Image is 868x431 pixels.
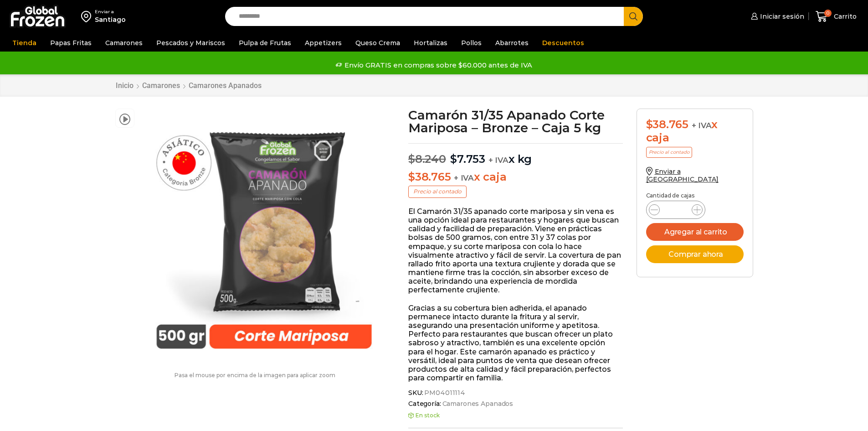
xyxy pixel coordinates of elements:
span: Categoría: [408,400,623,408]
bdi: 8.240 [408,152,446,166]
a: Camarones Apanados [441,400,513,408]
p: x kg [408,143,623,166]
a: Abarrotes [491,34,533,52]
button: Comprar ahora [646,245,744,263]
span: $ [408,152,415,166]
p: En stock [408,412,623,419]
bdi: 7.753 [450,152,485,166]
p: Precio al contado [646,147,692,158]
button: Search button [624,7,643,26]
div: Santiago [95,15,126,24]
h1: Camarón 31/35 Apanado Corte Mariposa – Bronze – Caja 5 kg [408,109,623,134]
p: x caja [408,171,623,184]
img: address-field-icon.svg [81,9,95,24]
a: Papas Fritas [46,34,96,52]
a: Camarones [142,81,180,90]
a: Hortalizas [409,34,452,52]
bdi: 38.765 [646,118,688,131]
bdi: 38.765 [408,170,451,183]
a: Descuentos [538,34,589,52]
button: Agregar al carrito [646,223,744,241]
span: SKU: [408,389,623,397]
span: + IVA [488,156,508,165]
a: Tienda [8,34,41,52]
a: Enviar a [GEOGRAPHIC_DATA] [646,167,719,183]
a: Pollos [457,34,486,52]
p: El Camarón 31/35 apanado corte mariposa y sin vena es una opción ideal para restaurantes y hogare... [408,207,623,295]
a: Pulpa de Frutas [234,34,296,52]
nav: Breadcrumb [115,81,262,90]
input: Product quantity [667,203,684,216]
a: Queso Crema [351,34,405,52]
span: Carrito [832,12,857,21]
a: Appetizers [300,34,346,52]
span: + IVA [692,121,712,130]
p: Cantidad de cajas [646,192,744,199]
span: $ [646,118,653,131]
p: Precio al contado [408,186,467,197]
span: PM04011114 [423,389,465,397]
a: Iniciar sesión [749,7,804,26]
span: $ [408,170,415,183]
span: + IVA [454,173,474,182]
span: 0 [824,10,832,17]
a: Pescados y Mariscos [152,34,230,52]
p: Gracias a su cobertura bien adherida, el apanado permanece intacto durante la fritura y al servir... [408,304,623,383]
div: Enviar a [95,9,126,15]
a: Camarones Apanados [188,81,262,90]
img: apanados [139,109,389,359]
p: Pasa el mouse por encima de la imagen para aplicar zoom [115,372,395,379]
a: Camarones [101,34,147,52]
div: x caja [646,118,744,145]
span: Iniciar sesión [758,12,804,21]
span: $ [450,152,457,166]
a: Inicio [115,81,134,90]
a: 0 Carrito [813,6,859,27]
